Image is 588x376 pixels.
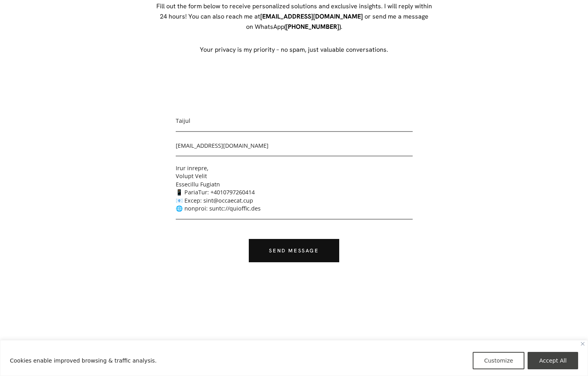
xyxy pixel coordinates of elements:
[176,140,413,157] input: Your email*
[260,12,363,21] a: [EMAIL_ADDRESS][DOMAIN_NAME]
[249,239,339,262] input: Send message
[10,356,157,365] p: Cookies enable improved browsing & traffic analysis.
[284,23,341,31] a: ([PHONE_NUMBER])
[581,342,584,346] img: Close
[528,352,578,369] button: Accept All
[176,115,413,132] input: Name*
[156,1,432,32] p: Fill out the form below to receive personalized solutions and exclusive insights. I will reply wi...
[156,45,432,55] p: Your privacy is my priority – no spam, just valuable conversations.
[176,115,413,262] form: Contact form
[473,352,525,369] button: Customize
